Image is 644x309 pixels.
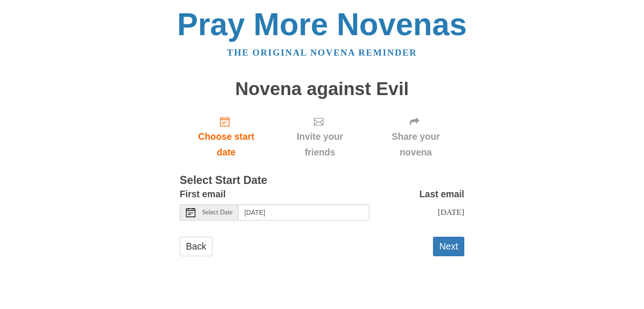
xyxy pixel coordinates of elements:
span: Invite your friends [282,129,358,160]
label: Last email [419,186,464,202]
span: Choose start date [189,129,263,160]
div: Click "Next" to confirm your start date first. [273,108,367,165]
a: Choose start date [180,108,273,165]
span: Share your novena [377,129,455,160]
h1: Novena against Evil [180,79,464,99]
div: Click "Next" to confirm your start date first. [367,108,464,165]
a: The original novena reminder [227,48,417,58]
label: First email [180,186,226,202]
span: [DATE] [438,207,464,217]
h3: Select Start Date [180,174,464,187]
span: Select Date [202,209,232,216]
button: Next [433,237,464,256]
a: Back [180,237,212,256]
a: Pray More Novenas [177,7,467,42]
